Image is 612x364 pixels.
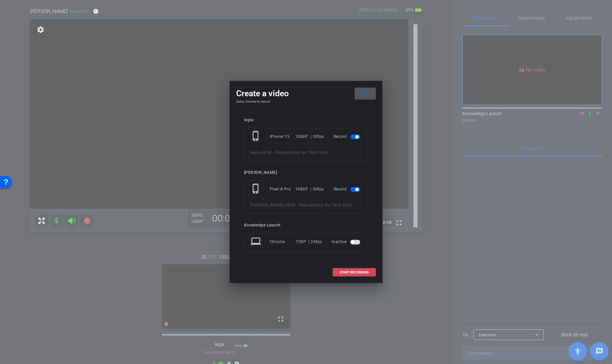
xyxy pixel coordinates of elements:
span: START RECORDING [340,271,369,274]
mat-icon: laptop [250,236,262,248]
div: 1080P | 30fps [295,183,324,195]
mat-icon: phone_iphone [250,131,262,143]
div: 1080P | 30fps [295,131,324,143]
div: Create a video [236,88,376,100]
div: Record [334,183,362,195]
h4: Setup devices to record [236,100,376,104]
div: [PERSON_NAME] [244,170,368,175]
div: legia [244,118,368,123]
div: iPhone 15 [270,131,295,143]
div: Record [334,131,362,143]
span: AWM - Reimagining Our Tech Story [285,203,353,207]
mat-icon: phone_iphone [250,183,262,195]
div: 720P | 24fps [296,236,322,248]
span: AWM - Reimagining Our Tech Story [261,150,329,155]
div: Inactive [332,236,362,248]
div: Chrome [270,236,296,248]
div: Knowledge Launch [244,223,368,228]
div: Pixel 8 Pro [270,183,295,195]
span: - [260,150,261,155]
button: START RECORDING [333,268,376,276]
span: legia [250,150,260,155]
mat-icon: close [360,90,368,98]
span: - [284,203,285,207]
span: [PERSON_NAME] [250,203,284,207]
